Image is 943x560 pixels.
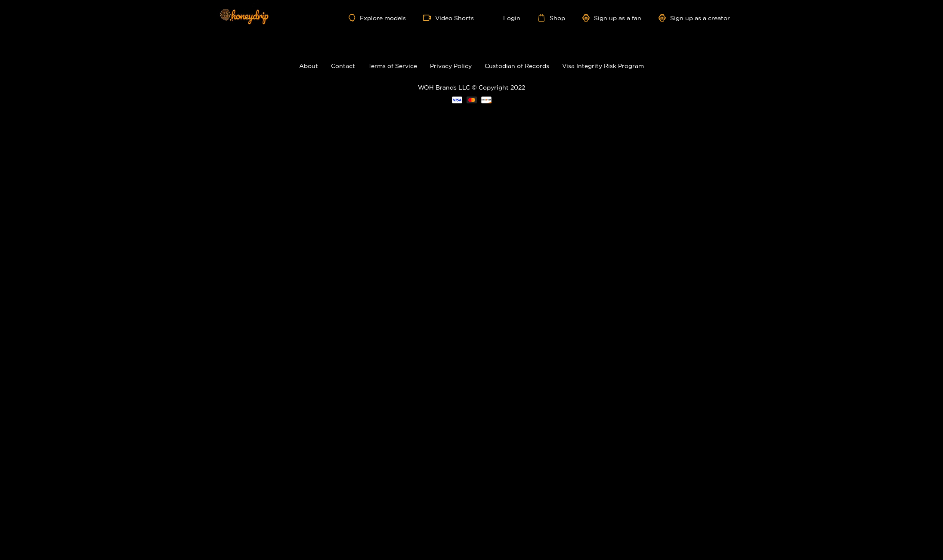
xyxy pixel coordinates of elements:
[582,14,641,22] a: Sign up as a fan
[331,62,355,69] a: Contact
[562,62,644,69] a: Visa Integrity Risk Program
[485,62,549,69] a: Custodian of Records
[368,62,417,69] a: Terms of Service
[659,14,730,22] a: Sign up as a creator
[430,62,472,69] a: Privacy Policy
[299,62,318,69] a: About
